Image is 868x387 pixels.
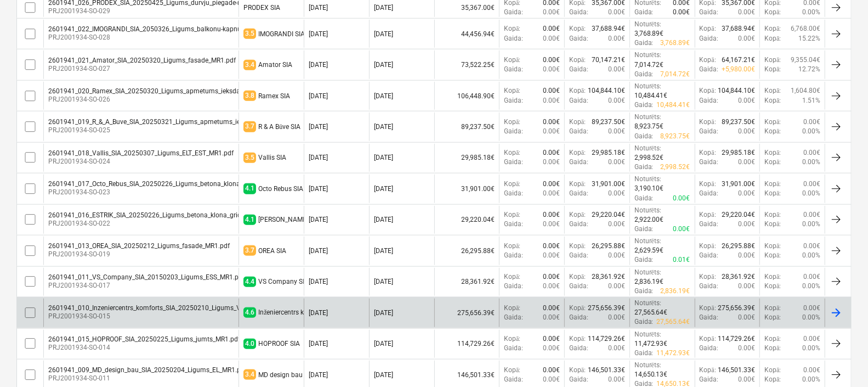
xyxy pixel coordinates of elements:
p: Gaida : [504,282,523,291]
p: Kopā : [700,148,716,158]
p: 0.00€ [543,24,560,33]
p: PRJ2001934-SO-017 [48,281,245,290]
p: Kopā : [700,117,716,127]
span: 3.5 [243,153,256,163]
p: 0.00€ [543,313,560,322]
p: 0.00€ [608,282,625,291]
p: PRJ2001934-SO-015 [48,312,303,321]
p: 0.00€ [543,86,560,96]
p: 0.00€ [543,148,560,158]
p: Kopā : [764,158,781,167]
p: 0.01€ [673,255,690,265]
p: 9,355.04€ [791,55,820,65]
p: 0.00€ [543,282,560,291]
span: 3.7 [243,121,256,132]
p: Kopā : [764,272,781,282]
p: Kopā : [504,55,520,65]
div: PRODEX SIA [243,4,280,12]
p: 0.00€ [803,180,820,189]
p: 0.00€ [738,127,755,136]
p: Kopā : [569,117,586,127]
p: Gaida : [504,220,523,229]
p: 0.00% [802,282,820,291]
p: Gaida : [569,65,588,74]
p: Kopā : [700,24,716,33]
p: 0.00€ [543,8,560,17]
p: 26,295.88€ [592,242,625,251]
div: 29,985.18€ [434,144,500,172]
p: 0.00€ [543,210,560,220]
p: Gaida : [569,220,588,229]
p: 6,768.00€ [791,24,820,33]
p: Gaida : [634,162,654,172]
p: 0.00€ [543,65,560,74]
p: 0.00€ [738,96,755,105]
p: Kopā : [764,282,781,291]
p: Gaida : [634,70,654,79]
p: Gaida : [634,194,654,203]
p: 0.00€ [738,313,755,322]
p: 0.00€ [738,189,755,198]
p: 26,295.88€ [722,242,755,251]
p: Kopā : [764,8,781,17]
p: Gaida : [504,65,523,74]
p: 7,014.72€ [661,70,690,79]
div: [DATE] [374,123,393,131]
p: 0.00€ [608,96,625,105]
p: Kopā : [700,210,716,220]
p: 27,565.64€ [634,308,668,317]
div: 2601941_018_Vallis_SIA_20250307_Ligums_ELT_EST_MR1.pdf [48,149,234,157]
p: 10,484.41€ [657,100,690,110]
span: 4.1 [243,183,256,194]
div: IMOGRANDI SIA [258,30,305,38]
p: 0.00€ [543,96,560,105]
p: Kopā : [504,117,520,127]
div: [DATE] [374,92,393,100]
p: Gaida : [634,317,654,327]
p: 31,901.00€ [592,180,625,189]
p: 0.00€ [543,242,560,251]
div: 106,448.90€ [434,82,500,110]
div: 2601941_021_Amator_SIA_20250320_Ligums_fasade_MR1.pdf [48,57,236,64]
p: 0.00€ [543,180,560,189]
div: [DATE] [309,278,328,285]
p: Kopā : [764,65,781,74]
div: 44,456.94€ [434,20,500,48]
p: 0.00€ [543,304,560,313]
p: 0.00€ [803,148,820,158]
p: Gaida : [504,34,523,43]
p: Kopā : [569,272,586,282]
p: 0.00€ [738,282,755,291]
p: 29,985.18€ [722,148,755,158]
span: 3.4 [243,60,256,70]
p: 1.51% [802,96,820,105]
div: 114,729.26€ [434,330,500,358]
p: 0.00€ [803,272,820,282]
div: R & A Būve SIA [258,123,300,131]
p: PRJ2001934-SO-027 [48,64,236,74]
p: 0.00€ [543,220,560,229]
p: 2,922.00€ [634,215,664,225]
p: 275,656.39€ [588,304,625,313]
p: Kopā : [504,272,520,282]
p: 0.00€ [608,251,625,260]
p: Kopā : [700,55,716,65]
p: Noturēts : [634,51,661,60]
div: 31,901.00€ [434,175,500,203]
div: 2601941_017_Octo_Rebus_SIA_20250226_Ligums_betona_klona_gridas_MR1.pdf [48,180,289,188]
p: Kopā : [569,180,586,189]
p: 0.00% [802,189,820,198]
div: 2601941_022_IMOGRANDI_SIA_2050326_Ligums_balkonu-kapnu_margas_MR1.pdf [48,25,294,33]
p: Gaida : [700,96,719,105]
iframe: Chat Widget [813,334,868,387]
p: 89,237.50€ [722,117,755,127]
p: Kopā : [764,96,781,105]
div: [DATE] [309,185,328,193]
div: [DATE] [309,123,328,131]
p: 27,565.64€ [657,317,690,327]
p: Gaida : [634,287,654,296]
p: 0.00€ [803,304,820,313]
p: Kopā : [764,127,781,136]
p: Gaida : [700,127,719,136]
p: Kopā : [700,272,716,282]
